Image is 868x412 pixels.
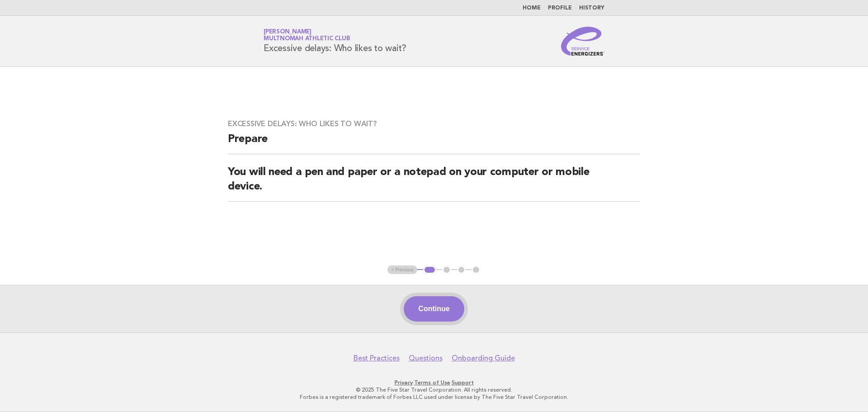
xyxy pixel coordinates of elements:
span: Multnomah Athletic Club [264,36,350,42]
a: Best Practices [354,354,400,363]
a: Privacy [395,379,413,386]
img: Service Energizers [561,27,604,56]
a: Home [523,5,541,11]
p: Forbes is a registered trademark of Forbes LLC used under license by The Five Star Travel Corpora... [157,393,711,401]
h2: You will need a pen and paper or a notepad on your computer or mobile device. [228,165,640,202]
button: Continue [404,296,464,322]
a: History [579,5,604,11]
a: Profile [548,5,572,11]
a: [PERSON_NAME]Multnomah Athletic Club [264,29,350,42]
a: Terms of Use [414,379,450,386]
a: Onboarding Guide [452,354,515,363]
h3: Excessive delays: Who likes to wait? [228,119,640,128]
h2: Prepare [228,132,640,154]
h1: Excessive delays: Who likes to wait? [264,29,406,53]
a: Support [452,379,474,386]
p: © 2025 The Five Star Travel Corporation. All rights reserved. [157,386,711,393]
a: Questions [409,354,443,363]
button: 1 [423,265,436,275]
p: · · [157,379,711,386]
